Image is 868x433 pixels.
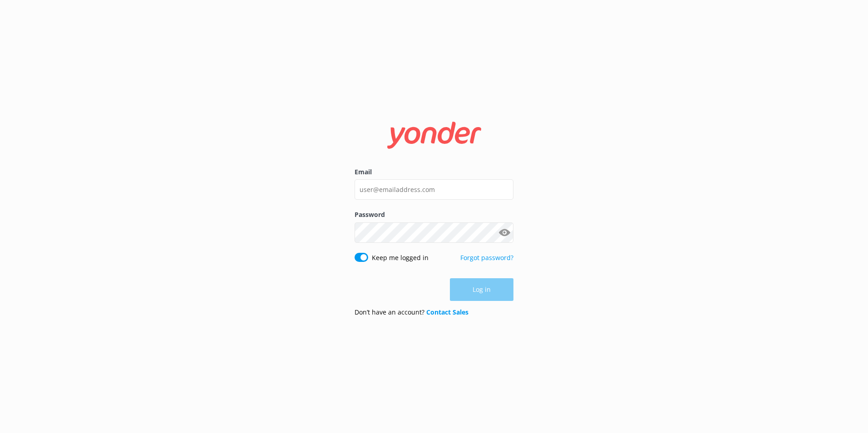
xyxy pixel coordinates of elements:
[495,223,513,241] button: Show password
[355,167,513,177] label: Email
[355,179,513,200] input: user@emailaddress.com
[355,307,469,317] p: Don’t have an account?
[372,253,429,263] label: Keep me logged in
[426,308,469,316] a: Contact Sales
[460,253,513,262] a: Forgot password?
[355,210,513,220] label: Password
